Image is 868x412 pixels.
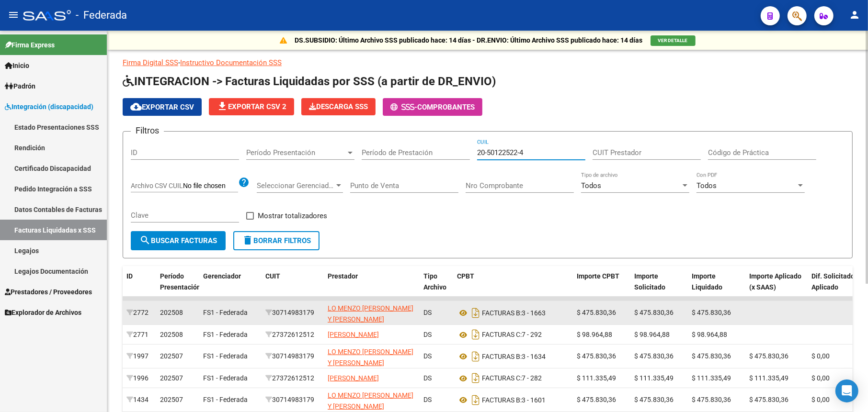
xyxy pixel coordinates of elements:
mat-icon: menu [8,9,19,21]
span: Gerenciador [203,272,241,280]
div: 2772 [126,307,152,318]
span: FACTURAS C: [482,331,522,339]
h3: Filtros [131,124,164,137]
span: CUIT [265,272,280,280]
span: $ 475.830,36 [634,352,674,360]
span: $ 98.964,88 [577,331,612,338]
span: Descarga SSS [309,102,368,111]
i: Descargar documento [469,392,482,408]
span: Firma Express [5,40,55,50]
span: $ 475.830,36 [749,396,788,403]
div: 2771 [126,329,152,340]
span: Padrón [5,81,35,91]
span: $ 111.335,49 [577,374,616,382]
span: Todos [581,181,601,190]
i: Descargar documento [469,349,482,364]
span: LO MENZO [PERSON_NAME] Y [PERSON_NAME] [328,304,413,323]
span: FS1 - Federada [203,396,248,403]
span: VER DETALLE [658,38,688,43]
div: 3 - 1663 [457,305,569,321]
datatable-header-cell: Importe Liquidado [688,266,745,308]
span: Tipo Archivo [423,272,446,291]
span: Importe Aplicado (x SAAS) [749,272,801,291]
div: 30714983179 [265,307,320,318]
span: Seleccionar Gerenciador [257,181,334,190]
span: [PERSON_NAME] [328,331,379,338]
mat-icon: file_download [217,100,228,112]
span: $ 475.830,36 [749,352,788,360]
span: $ 0,00 [811,374,830,382]
span: Archivo CSV CUIL [131,182,183,189]
div: 7 - 282 [457,370,569,386]
span: Todos [697,181,717,190]
datatable-header-cell: Tipo Archivo [420,266,453,308]
mat-icon: delete [242,234,253,246]
datatable-header-cell: Período Presentación [156,266,199,308]
span: $ 475.830,36 [692,396,731,403]
datatable-header-cell: Importe Solicitado [630,266,688,308]
span: INTEGRACION -> Facturas Liquidadas por SSS (a partir de DR_ENVIO) [123,75,496,88]
span: [PERSON_NAME] [328,374,379,382]
span: $ 111.335,49 [692,374,731,382]
span: FACTURAS B: [482,353,522,360]
span: 202507 [160,396,183,403]
span: FS1 - Federada [203,374,248,382]
span: DS [423,331,432,338]
span: $ 98.964,88 [634,331,670,338]
a: Firma Digital SSS [123,58,178,67]
span: Explorador de Archivos [5,307,81,318]
span: 202507 [160,374,183,382]
span: Prestadores / Proveedores [5,287,92,297]
p: DS.SUBSIDIO: Último Archivo SSS publicado hace: 14 días - DR.ENVIO: Último Archivo SSS publicado ... [295,35,643,45]
span: Exportar CSV 2 [217,102,286,111]
span: Exportar CSV [130,103,194,111]
span: LO MENZO [PERSON_NAME] Y [PERSON_NAME] [328,348,413,367]
mat-icon: help [238,177,250,188]
span: Período Presentación [246,148,346,157]
span: Dif. Solicitado - Aplicado [811,272,859,291]
i: Descargar documento [469,305,482,321]
span: DS [423,374,432,382]
datatable-header-cell: CUIT [262,266,324,308]
span: FS1 - Federada [203,331,248,338]
span: $ 475.830,36 [692,309,731,316]
span: FACTURAS C: [482,375,522,382]
datatable-header-cell: ID [123,266,156,308]
span: $ 0,00 [811,396,830,403]
div: 30714983179 [265,351,320,362]
span: CPBT [457,272,474,280]
span: $ 0,00 [811,352,830,360]
span: - [390,103,417,111]
div: 27372612512 [265,373,320,384]
button: -Comprobantes [383,98,482,116]
button: Buscar Facturas [131,231,226,250]
mat-icon: person [849,9,860,21]
span: $ 98.964,88 [692,331,727,338]
span: 202508 [160,309,183,316]
span: $ 111.335,49 [634,374,674,382]
span: FACTURAS B: [482,396,522,404]
div: 1434 [126,394,152,405]
span: Buscar Facturas [139,236,217,245]
div: 3 - 1601 [457,392,569,408]
span: DS [423,309,432,316]
button: Exportar CSV 2 [209,98,294,115]
span: $ 475.830,36 [577,352,616,360]
span: Mostrar totalizadores [258,210,327,222]
span: Inicio [5,60,29,71]
div: 7 - 292 [457,327,569,342]
span: $ 111.335,49 [749,374,788,382]
span: FACTURAS B: [482,309,522,317]
span: FS1 - Federada [203,309,248,316]
div: Open Intercom Messenger [835,379,858,402]
button: Exportar CSV [123,98,202,116]
div: 1996 [126,373,152,384]
span: Importe CPBT [577,272,619,280]
span: Prestador [328,272,358,280]
mat-icon: search [139,234,151,246]
span: Período Presentación [160,272,201,291]
span: Integración (discapacidad) [5,101,93,112]
span: Importe Liquidado [692,272,722,291]
app-download-masive: Descarga masiva de comprobantes (adjuntos) [301,98,376,116]
span: LO MENZO [PERSON_NAME] Y [PERSON_NAME] [328,391,413,410]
